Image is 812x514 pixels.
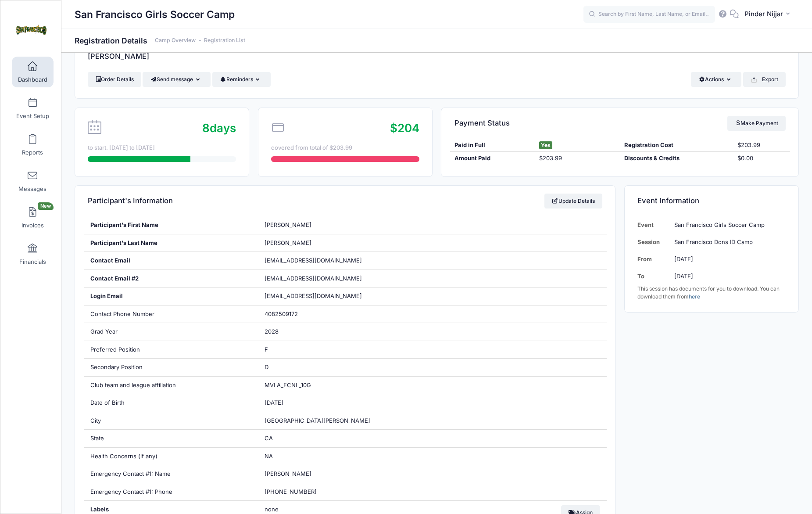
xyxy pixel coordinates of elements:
[88,144,236,152] div: to start. [DATE] to [DATE]
[204,37,245,44] a: Registration List
[265,363,268,370] span: D
[75,36,245,45] h1: Registration Details
[12,93,54,124] a: Event Setup
[265,470,311,477] span: [PERSON_NAME]
[88,189,173,214] h4: Participant's Information
[212,72,271,87] button: Reminders
[637,189,699,214] h4: Event Information
[84,377,258,394] div: Club team and league affiliation
[12,202,54,233] a: InvoicesNew
[670,216,785,234] td: San Francisco Girls Soccer Camp
[265,221,311,228] span: [PERSON_NAME]
[637,251,670,268] td: From
[637,234,670,251] td: Session
[84,448,258,465] div: Health Concerns (if any)
[84,341,258,359] div: Preferred Position
[21,222,44,229] span: Invoices
[265,453,273,460] span: NA
[88,72,141,87] a: Order Details
[691,72,741,87] button: Actions
[265,239,311,246] span: [PERSON_NAME]
[75,4,235,25] h1: San Francisco Girls Soccer Camp
[450,154,535,163] div: Amount Paid
[22,149,43,156] span: Reports
[84,359,258,376] div: Secondary Position
[84,323,258,341] div: Grad Year
[143,72,211,87] button: Send message
[743,72,786,87] button: Export
[450,141,535,150] div: Paid in Full
[84,430,258,447] div: State
[84,252,258,270] div: Contact Email
[265,257,362,264] span: [EMAIL_ADDRESS][DOMAIN_NAME]
[265,346,268,353] span: F
[733,154,790,163] div: $0.00
[84,483,258,501] div: Emergency Contact #1: Phone
[265,488,317,495] span: [PHONE_NUMBER]
[744,9,783,19] span: Pinder Nijjar
[637,216,670,234] td: Event
[84,412,258,430] div: City
[84,306,258,323] div: Contact Phone Number
[544,194,603,208] a: Update Details
[454,111,510,136] h4: Payment Status
[19,258,46,266] span: Financials
[0,9,62,51] a: San Francisco Girls Soccer Camp
[390,121,419,135] span: $204
[637,268,670,285] td: To
[84,465,258,483] div: Emergency Contact #1: Name
[265,310,298,317] span: 4082509172
[18,185,47,193] span: Messages
[84,394,258,412] div: Date of Birth
[271,144,419,152] div: covered from total of $203.99
[727,116,786,131] a: Make Payment
[670,234,785,251] td: San Francisco Dons ID Camp
[88,44,149,69] h4: [PERSON_NAME]
[16,112,49,120] span: Event Setup
[620,141,733,150] div: Registration Cost
[265,417,370,424] span: [GEOGRAPHIC_DATA][PERSON_NAME]
[265,274,374,283] span: [EMAIL_ADDRESS][DOMAIN_NAME]
[265,399,283,406] span: [DATE]
[539,141,552,149] span: Yes
[733,141,790,150] div: $203.99
[265,381,311,388] span: MVLA_ECNL_10G
[18,76,47,83] span: Dashboard
[739,4,799,25] button: Pinder Nijjar
[84,216,258,234] div: Participant's First Name
[12,129,54,160] a: Reports
[155,37,196,44] a: Camp Overview
[202,119,236,137] div: days
[670,268,785,285] td: [DATE]
[535,154,620,163] div: $203.99
[620,154,733,163] div: Discounts & Credits
[265,435,273,442] span: CA
[265,328,279,335] span: 2028
[84,270,258,288] div: Contact Email #2
[84,234,258,252] div: Participant's Last Name
[583,6,715,23] input: Search by First Name, Last Name, or Email...
[637,285,786,301] div: This session has documents for you to download. You can download them from
[670,251,785,268] td: [DATE]
[12,57,54,87] a: Dashboard
[12,239,54,270] a: Financials
[265,292,374,301] span: [EMAIL_ADDRESS][DOMAIN_NAME]
[84,288,258,305] div: Login Email
[15,14,48,47] img: San Francisco Girls Soccer Camp
[689,293,700,300] a: here
[38,202,54,210] span: New
[265,505,374,514] span: none
[202,121,210,135] span: 8
[12,166,54,197] a: Messages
